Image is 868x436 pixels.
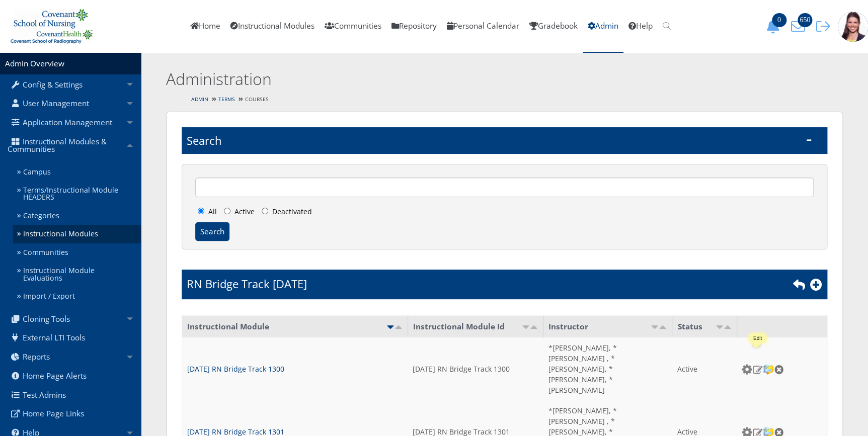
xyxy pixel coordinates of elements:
button: 650 [787,19,813,34]
i: Return To Terms [793,279,805,291]
input: Search [195,222,229,241]
a: Admin [191,96,208,103]
td: Instructional Module Id [408,316,543,338]
a: Instructional Modules [13,225,141,243]
td: Active [672,337,737,400]
a: Campus [13,163,141,182]
img: Delete [773,365,784,374]
h2: Administration [166,68,692,91]
td: Instructional Module [182,316,408,338]
td: Instructor [543,316,672,338]
img: Export [763,364,773,375]
img: desc.png [659,325,667,329]
a: [DATE] RN Bridge Track 1300 [187,364,284,374]
span: 0 [772,13,786,27]
a: Communities [13,243,141,262]
td: Status [672,316,737,338]
img: asc.png [522,325,530,329]
img: asc.png [651,325,659,329]
a: Terms/Instructional Module HEADERS [13,181,141,207]
img: asc_active.png [386,325,394,329]
img: Manage [742,364,752,375]
input: All [198,208,204,214]
a: 0 [762,21,787,31]
label: All [195,205,219,222]
img: asc.png [716,325,724,329]
label: Active [221,205,257,222]
input: Deactivated [262,208,268,214]
a: 650 [787,21,813,31]
a: Categories [13,207,141,225]
a: Admin Overview [5,58,64,69]
a: Import / Export [13,287,141,306]
td: *[PERSON_NAME], *[PERSON_NAME] , *[PERSON_NAME], *[PERSON_NAME], *[PERSON_NAME] [543,337,672,400]
img: desc.png [394,325,403,329]
div: Courses [166,93,843,106]
h1: Search [182,127,827,154]
img: desc.png [724,325,732,329]
span: 650 [798,13,812,27]
h1: RN Bridge Track [DATE] [187,276,307,292]
button: 0 [762,19,787,34]
td: [DATE] RN Bridge Track 1300 [408,337,543,400]
span: - [806,132,812,144]
input: Active [224,208,230,214]
div: Edit [753,335,762,341]
a: Instructional Module Evaluations [13,261,141,287]
img: 1943_125_125.jpg [838,12,868,42]
a: Terms [218,96,235,103]
i: Add New [810,279,822,291]
img: desc.png [530,325,538,329]
img: Edit [752,365,763,374]
label: Deactivated [259,205,314,222]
